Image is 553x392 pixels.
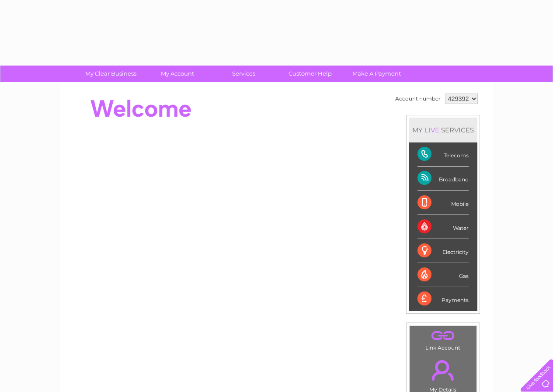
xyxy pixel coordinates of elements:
[341,66,413,82] a: Make A Payment
[409,118,477,142] div: MY SERVICES
[141,66,213,82] a: My Account
[75,66,147,82] a: My Clear Business
[393,91,443,106] td: Account number
[409,326,477,353] td: Link Account
[417,167,469,191] div: Broadband
[412,328,474,343] a: .
[417,191,469,215] div: Mobile
[417,142,469,167] div: Telecoms
[208,66,280,82] a: Services
[417,239,469,263] div: Electricity
[412,355,474,385] a: .
[417,263,469,287] div: Gas
[274,66,346,82] a: Customer Help
[417,215,469,239] div: Water
[423,126,441,134] div: LIVE
[417,287,469,311] div: Payments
